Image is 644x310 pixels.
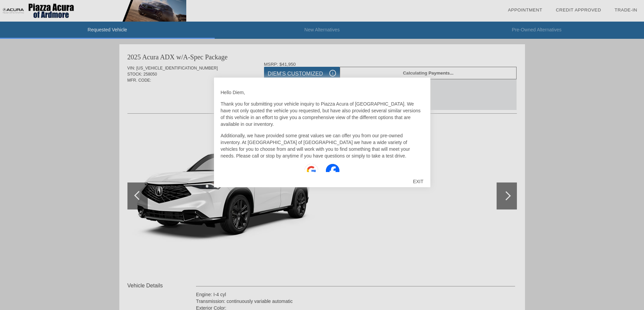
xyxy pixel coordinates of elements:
a: Credit Approved [556,7,601,12]
p: Hello Diem, [221,89,424,96]
img: Facebook Icon [326,164,339,177]
a: Trade-In [615,7,637,12]
img: Google Icon [305,164,318,177]
p: Thank you for submitting your vehicle inquiry to Piazza Acura of [GEOGRAPHIC_DATA]. We have not o... [221,101,424,128]
a: Appointment [508,7,542,12]
p: Additionally, we have provided some great values we can offer you from our pre-owned inventory. A... [221,132,424,159]
div: EXIT [406,171,430,192]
